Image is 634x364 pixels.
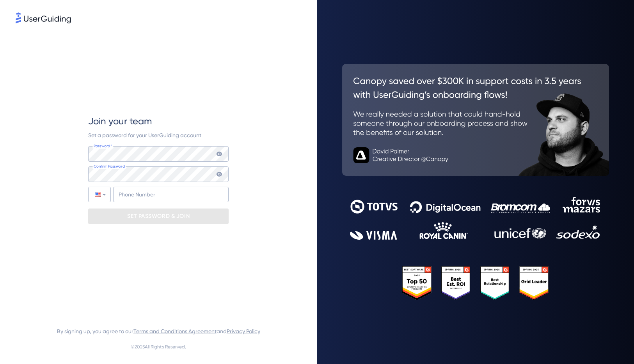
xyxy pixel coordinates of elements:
span: By signing up, you agree to our and [57,327,260,336]
img: 25303e33045975176eb484905ab012ff.svg [402,266,549,300]
img: 8faab4ba6bc7696a72372aa768b0286c.svg [16,12,71,23]
img: 9302ce2ac39453076f5bc0f2f2ca889b.svg [350,197,601,240]
p: SET PASSWORD & JOIN [127,210,190,223]
span: Set a password for your UserGuiding account [88,132,201,138]
input: Phone Number [113,187,229,202]
span: © 2025 All Rights Reserved. [131,342,186,352]
a: Terms and Conditions Agreement [133,328,217,334]
img: 26c0aa7c25a843aed4baddd2b5e0fa68.svg [342,64,609,175]
div: United States: + 1 [89,187,110,202]
a: Privacy Policy [227,328,260,334]
span: Join your team [88,115,152,127]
